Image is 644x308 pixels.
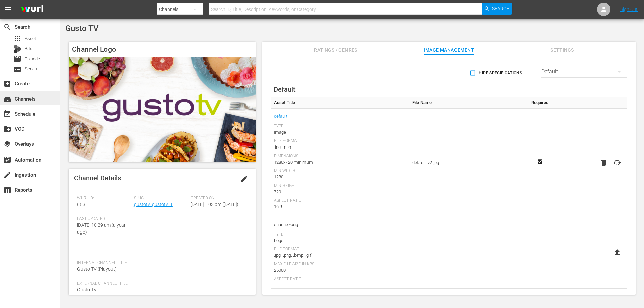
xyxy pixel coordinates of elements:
[69,42,256,57] h4: Channel Logo
[271,97,409,109] th: Asset Title
[13,45,21,53] div: Bits
[468,64,525,82] button: Hide Specifications
[77,196,130,201] span: Wurl ID:
[274,220,406,229] span: channel-bug
[25,35,36,42] span: Asset
[77,266,117,272] span: Gusto TV (Playout)
[274,159,406,166] div: 1280x720 minimum
[274,292,406,301] span: Bits Tile
[274,232,406,237] div: Type
[77,222,126,235] span: [DATE] 10:29 am (a year ago)
[134,202,173,207] a: gustotv_gustotv_1
[25,45,32,52] span: Bits
[191,202,238,207] span: [DATE] 1:03 pm ([DATE])
[274,262,406,267] div: Max File Size In Kbs
[3,125,11,133] span: VOD
[274,247,406,252] div: File Format
[620,7,638,12] a: Sign Out
[77,216,130,222] span: Last Updated:
[274,183,406,189] div: Min Height
[274,85,296,94] span: Default
[409,97,525,109] th: File Name
[482,3,512,15] button: Search
[274,267,406,274] div: 25000
[541,62,627,81] div: Default
[3,171,11,179] span: Ingestion
[274,276,406,282] div: Aspect Ratio
[3,23,11,31] span: Search
[77,287,97,292] span: Gusto TV
[3,80,11,88] span: Create
[134,196,187,201] span: Slug:
[274,174,406,180] div: 1280
[274,168,406,174] div: Min Width
[13,35,21,43] span: Asset
[3,95,11,103] span: Channels
[16,2,48,17] img: ans4CAIJ8jUAAAAAAAAAAAAAAAAAAAAAAAAgQb4GAAAAAAAAAAAAAAAAAAAAAAAAJMjXAAAAAAAAAAAAAAAAAAAAAAAAgAT5G...
[3,140,11,148] span: Overlays
[240,175,248,183] span: edit
[537,46,587,54] span: Settings
[492,3,510,15] span: Search
[274,144,406,150] div: .jpg, .png
[471,70,522,77] span: Hide Specifications
[525,97,554,109] th: Required
[3,186,11,194] span: Reports
[274,129,406,136] div: Image
[536,159,544,165] svg: Required
[274,124,406,129] div: Type
[274,203,406,210] div: 16:9
[424,46,474,54] span: Image Management
[274,153,406,159] div: Dimensions
[3,156,11,164] span: Automation
[274,189,406,195] div: 720
[274,112,287,121] a: default
[274,198,406,203] div: Aspect Ratio
[65,24,99,33] span: Gusto TV
[77,281,244,286] span: External Channel Title:
[274,237,406,244] div: Logo
[77,260,244,266] span: Internal Channel Title:
[274,252,406,259] div: .jpg, .png, .bmp, .gif
[25,66,37,72] span: Series
[236,171,252,187] button: edit
[191,196,244,201] span: Created On:
[311,46,361,54] span: Ratings / Genres
[3,110,11,118] span: Schedule
[77,202,85,207] span: 653
[274,138,406,144] div: File Format
[4,5,12,13] span: menu
[74,174,121,182] span: Channel Details
[13,55,21,63] span: Episode
[409,109,525,217] td: default_v2.jpg
[25,56,40,62] span: Episode
[13,65,21,73] span: Series
[69,57,256,162] img: Gusto TV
